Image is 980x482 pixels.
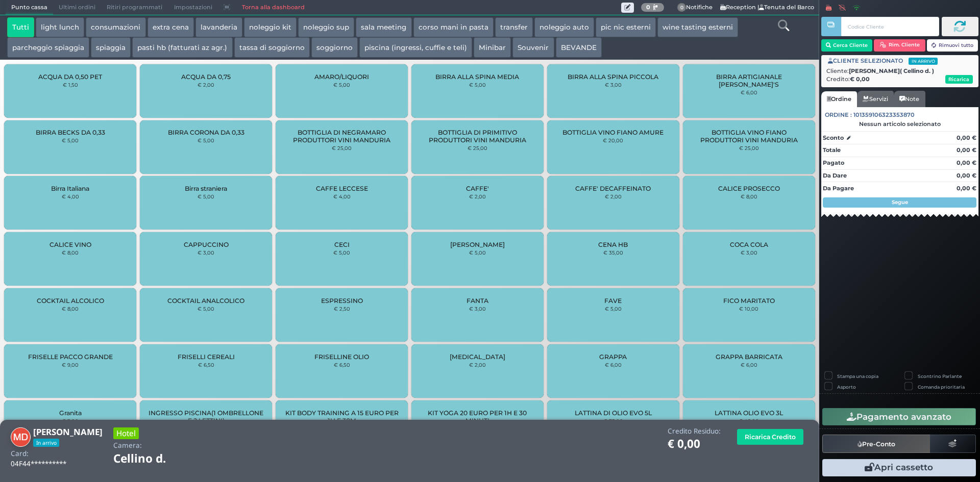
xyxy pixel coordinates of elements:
small: € 5,00 [62,137,79,143]
button: tassa di soggiorno [234,37,310,58]
small: € 3,00 [469,306,486,312]
span: FAVE [604,297,622,305]
button: noleggio sup [298,17,354,38]
small: € 6,50 [334,362,350,368]
span: CAFFE' DECAFFEINATO [575,185,651,192]
span: Granita [59,409,82,417]
button: sala meeting [356,17,411,38]
small: € 3,00 [198,249,214,256]
button: BEVANDE [556,37,602,58]
small: € 25,00 [739,145,759,151]
span: COCKTAIL ALCOLICO [37,297,104,305]
button: Rimuovi tutto [927,39,978,52]
h4: Camera: [113,442,142,449]
h1: Cellino d. [113,452,194,465]
span: FANTA [467,297,488,305]
span: FICO MARITATO [723,297,775,305]
strong: 0,00 € [957,134,976,141]
small: € 9,00 [62,362,79,368]
span: LATTINA OLIO EVO 3L [715,409,783,417]
h4: Credito Residuo: [668,427,721,435]
span: ACQUA DA 0,75 [181,73,231,81]
button: consumazioni [86,17,145,38]
small: € 4,00 [333,193,351,199]
span: CAFFE' [466,185,489,192]
span: Ritiri programmati [101,1,168,15]
a: Ordine [821,91,857,108]
span: BIRRA ALLA SPINA MEDIA [435,73,519,81]
span: CECI [334,241,350,248]
span: CLIENTE SELEZIONATO [828,57,938,65]
button: parcheggio spiaggia [7,37,89,58]
strong: Da Dare [823,172,847,179]
strong: Da Pagare [823,185,854,192]
small: € 4,00 [62,193,79,199]
span: BIRRA ALLA SPINA PICCOLA [568,73,658,81]
small: € 5,00 [469,82,486,88]
span: BOTTIGLIA VINO FIANO AMURE [562,129,664,136]
span: GRAPPA BARRICATA [716,353,782,361]
button: pic nic esterni [596,17,656,38]
b: [PERSON_NAME] [849,67,934,74]
button: Ricarica [945,75,973,84]
strong: Segue [892,199,908,206]
small: € 6,50 [198,362,214,368]
small: € 5,00 [198,137,214,143]
h4: Card: [11,450,29,458]
button: spiaggia [91,37,131,58]
button: Apri cassetto [822,459,976,476]
span: AMARO/LIQUORI [314,73,369,81]
label: Stampa una copia [837,373,878,379]
button: light lunch [36,17,84,38]
label: Asporto [837,384,856,390]
small: € 6,00 [741,89,757,95]
span: ESPRESSINO [321,297,363,305]
small: € 2,00 [469,193,486,199]
span: CALICE PROSECCO [718,185,780,192]
span: INGRESSO PISCINA(1 OMBRELLONE E 2 LETTINI) [149,409,263,424]
span: CAFFE LECCESE [316,185,368,192]
strong: Pagato [823,159,844,166]
h1: € 0,00 [668,438,721,450]
a: Torna alla dashboard [236,1,310,15]
strong: € 0,00 [850,75,870,83]
div: Cliente: [826,67,973,75]
label: Comanda prioritaria [918,384,965,390]
small: € 8,00 [62,306,79,312]
span: Birra Italiana [51,185,89,192]
button: Rim. Cliente [874,39,925,52]
button: piscina (ingressi, cuffie e teli) [359,37,472,58]
span: KIT BODY TRAINING A 15 EURO PER 1H E 30M [284,409,399,424]
span: CENA HB [598,241,628,248]
button: noleggio auto [534,17,594,38]
span: 0 [677,3,687,12]
div: Nessun articolo selezionato [821,120,978,128]
img: Margherita D'Aniello [11,427,31,447]
small: € 2,00 [198,82,214,88]
label: Scontrino Parlante [918,373,962,379]
span: In arrivo [909,58,938,65]
strong: Sconto [823,134,844,142]
small: € 20,00 [603,137,623,143]
small: € 5,00 [198,306,214,312]
button: pasti hb (fatturati az agr.) [132,37,232,58]
small: € 6,00 [605,362,622,368]
small: € 3,00 [741,249,757,256]
a: Note [894,91,925,107]
small: € 1,50 [63,82,78,88]
small: € 2,50 [334,306,350,312]
small: € 5,00 [198,193,214,199]
button: Cerca Cliente [821,39,873,52]
button: noleggio kit [244,17,297,38]
button: Minibar [474,37,511,58]
small: € 8,00 [741,193,757,199]
small: € 5,00 [605,306,622,312]
span: [MEDICAL_DATA] [450,353,505,361]
input: Codice Cliente [841,17,939,36]
small: € 75,00 [603,418,623,424]
span: [PERSON_NAME] [450,241,505,248]
a: Servizi [857,91,894,107]
span: FRISELLE PACCO GRANDE [28,353,113,361]
span: Punto cassa [6,1,53,15]
span: FRISELLI CEREALI [178,353,235,361]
